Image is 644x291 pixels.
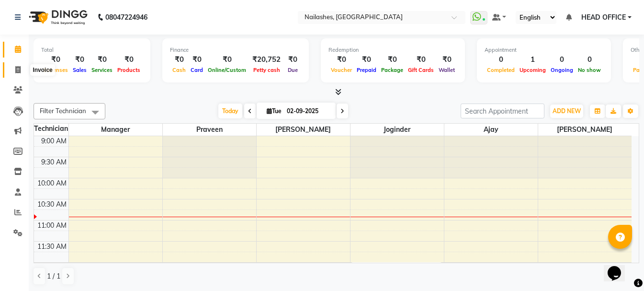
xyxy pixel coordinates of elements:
input: Search Appointment [461,104,544,118]
span: Manager [69,124,162,136]
span: Card [188,67,205,73]
div: 9:30 AM [39,157,68,167]
div: ₹0 [284,54,301,65]
span: [PERSON_NAME] [257,124,350,136]
div: Appointment [485,46,603,54]
div: ₹0 [436,54,457,65]
span: Wallet [436,67,457,73]
div: Finance [170,46,301,54]
span: Voucher [328,67,354,73]
span: HEAD OFFICE [581,12,626,23]
div: Total [41,46,143,54]
div: 10:30 AM [35,199,68,210]
span: Petty cash [251,67,282,73]
div: ₹0 [354,54,379,65]
div: ₹0 [328,54,354,65]
span: Ajay [444,124,538,136]
span: Filter Technician [40,107,86,115]
div: Invoice [30,64,55,76]
span: Ongoing [548,67,576,73]
div: ₹0 [89,54,115,65]
span: Praveen [163,124,256,136]
div: 11:30 AM [35,242,68,252]
span: Cash [170,67,188,73]
div: 1 [517,54,548,65]
span: Tue [264,107,284,115]
span: Joginder [350,124,444,136]
div: ₹0 [70,54,89,65]
div: ₹20,752 [249,54,284,65]
span: Online/Custom [205,67,249,73]
div: ₹0 [406,54,436,65]
b: 08047224946 [105,4,147,31]
div: ₹0 [205,54,249,65]
button: ADD NEW [550,105,583,118]
div: 12:00 PM [36,263,68,273]
span: No show [576,67,603,73]
div: 0 [548,54,576,65]
span: ADD NEW [553,107,581,115]
span: Gift Cards [406,67,436,73]
div: 11:00 AM [35,221,68,231]
span: [PERSON_NAME] [538,124,632,136]
img: logo [24,4,90,31]
span: Services [89,67,115,73]
div: ₹0 [115,54,143,65]
span: Products [115,67,143,73]
div: ₹0 [379,54,406,65]
span: Completed [485,67,517,73]
span: 1 / 1 [47,271,60,281]
div: 0 [576,54,603,65]
span: Sales [70,67,89,73]
div: ₹0 [41,54,70,65]
iframe: chat widget [604,253,634,281]
span: Due [285,67,300,73]
div: ₹0 [188,54,205,65]
div: 9:00 AM [39,136,68,146]
div: Redemption [328,46,457,54]
span: Prepaid [354,67,379,73]
div: 0 [485,54,517,65]
input: 2025-09-02 [284,104,332,118]
div: 10:00 AM [35,178,68,188]
span: Today [218,104,242,118]
span: Upcoming [517,67,548,73]
div: Technician [34,124,68,134]
span: Package [379,67,406,73]
div: ₹0 [170,54,188,65]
